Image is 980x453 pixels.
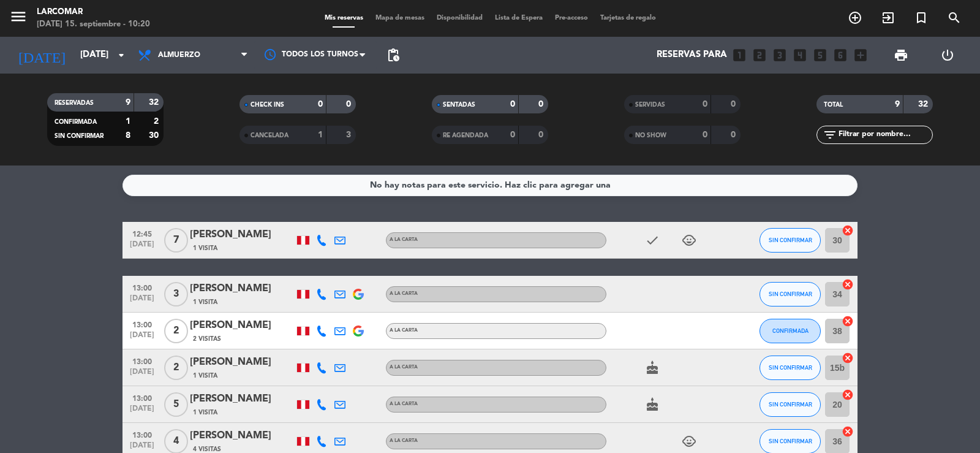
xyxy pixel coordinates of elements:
[127,368,157,382] span: [DATE]
[894,48,908,63] span: print
[703,131,707,139] strong: 0
[55,133,104,139] span: SIN CONFIRMAR
[924,37,971,74] div: LOG OUT
[193,334,221,344] span: 2 Visitas
[772,327,809,334] span: CONFIRMADA
[9,7,28,26] i: menu
[346,100,353,108] strong: 0
[759,282,821,306] button: SIN CONFIRMAR
[390,237,418,242] span: A la carta
[848,10,862,25] i: add_circle_outline
[251,132,288,139] span: CANCELADA
[37,6,150,18] div: Larcomar
[251,102,284,108] span: CHECK INS
[594,15,662,21] span: Tarjetas de regalo
[769,364,812,371] span: SIN CONFIRMAR
[370,178,611,192] div: No hay notas para este servicio. Haz clic para agregar una
[318,100,323,108] strong: 0
[127,294,157,308] span: [DATE]
[127,317,157,331] span: 13:00
[731,47,747,63] i: looks_one
[703,100,707,108] strong: 0
[37,18,150,31] div: [DATE] 15. septiembre - 10:20
[549,15,594,21] span: Pre-acceso
[645,233,660,248] i: check
[126,98,130,107] strong: 9
[390,438,418,443] span: A la carta
[842,352,854,364] i: cancel
[164,356,188,380] span: 2
[127,390,157,405] span: 13:00
[149,131,161,140] strong: 30
[190,428,294,444] div: [PERSON_NAME]
[769,438,812,444] span: SIN CONFIRMAR
[947,10,962,25] i: search
[635,102,665,108] span: SERVIDAS
[193,408,217,417] span: 1 Visita
[914,10,929,25] i: turned_in_not
[645,397,660,412] i: cake
[127,226,157,240] span: 12:45
[318,131,323,139] strong: 1
[842,278,854,291] i: cancel
[386,48,401,63] span: pending_actions
[769,401,812,408] span: SIN CONFIRMAR
[812,47,828,63] i: looks_5
[127,240,157,254] span: [DATE]
[190,281,294,297] div: [PERSON_NAME]
[9,7,28,30] button: menu
[443,102,475,108] span: SENTADAS
[823,128,837,142] i: filter_list
[9,42,74,69] i: [DATE]
[127,427,157,441] span: 13:00
[772,47,788,63] i: looks_3
[918,100,930,108] strong: 32
[759,319,821,343] button: CONFIRMADA
[318,15,369,21] span: Mis reservas
[853,47,869,63] i: add_box
[193,243,217,253] span: 1 Visita
[842,425,854,438] i: cancel
[390,365,418,370] span: A la carta
[55,119,97,125] span: CONFIRMADA
[127,354,157,368] span: 13:00
[769,237,812,243] span: SIN CONFIRMAR
[126,131,130,140] strong: 8
[114,48,129,63] i: arrow_drop_down
[489,15,549,21] span: Lista de Espera
[682,434,696,449] i: child_care
[127,331,157,345] span: [DATE]
[443,132,488,139] span: RE AGENDADA
[895,100,900,108] strong: 9
[127,405,157,419] span: [DATE]
[759,356,821,380] button: SIN CONFIRMAR
[127,280,157,294] span: 13:00
[769,291,812,297] span: SIN CONFIRMAR
[353,289,364,300] img: google-logo.png
[154,117,161,126] strong: 2
[832,47,848,63] i: looks_6
[164,282,188,306] span: 3
[158,51,200,59] span: Almuerzo
[635,132,666,139] span: NO SHOW
[190,391,294,407] div: [PERSON_NAME]
[842,389,854,401] i: cancel
[682,233,696,248] i: child_care
[759,392,821,417] button: SIN CONFIRMAR
[126,117,130,126] strong: 1
[164,392,188,417] span: 5
[842,224,854,237] i: cancel
[752,47,767,63] i: looks_two
[431,15,489,21] span: Disponibilidad
[510,100,515,108] strong: 0
[837,128,932,142] input: Filtrar por nombre...
[824,102,843,108] span: TOTAL
[190,354,294,370] div: [PERSON_NAME]
[164,228,188,253] span: 7
[390,291,418,296] span: A la carta
[792,47,808,63] i: looks_4
[190,318,294,333] div: [PERSON_NAME]
[390,402,418,406] span: A la carta
[538,131,546,139] strong: 0
[645,360,660,375] i: cake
